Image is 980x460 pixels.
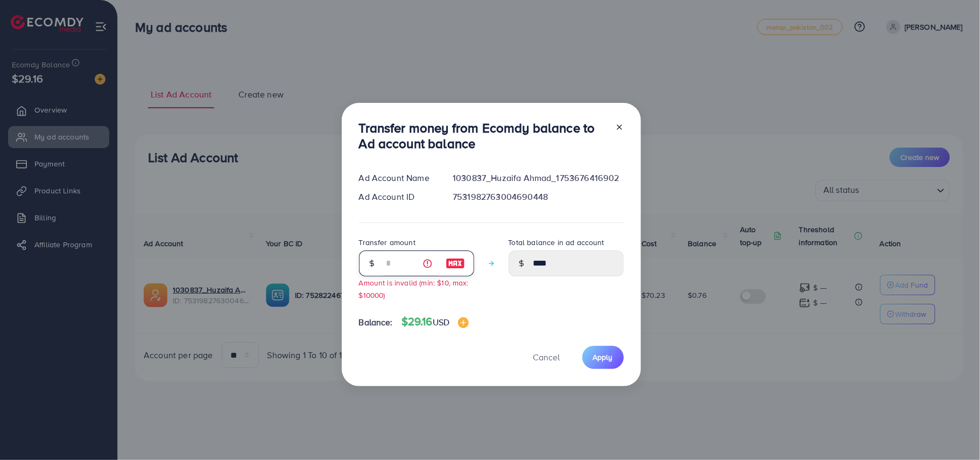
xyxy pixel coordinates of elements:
h4: $29.16 [401,315,469,329]
iframe: Chat [934,412,972,452]
button: Apply [582,346,624,369]
label: Total balance in ad account [509,237,604,248]
div: Ad Account Name [350,172,445,184]
h3: Transfer money from Ecomdy balance to Ad account balance [359,120,607,151]
div: 7531982763004690448 [444,191,632,203]
img: image [446,257,465,270]
button: Cancel [520,346,574,369]
label: Transfer amount [359,237,415,248]
img: image [458,317,469,328]
small: Amount is invalid (min: $10, max: $10000) [359,277,469,300]
div: Ad Account ID [350,191,445,203]
span: Apply [593,352,613,363]
div: 1030837_Huzaifa Ahmad_1753676416902 [444,172,632,184]
span: Balance: [359,316,393,329]
span: Cancel [533,351,560,363]
span: USD [433,316,449,328]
